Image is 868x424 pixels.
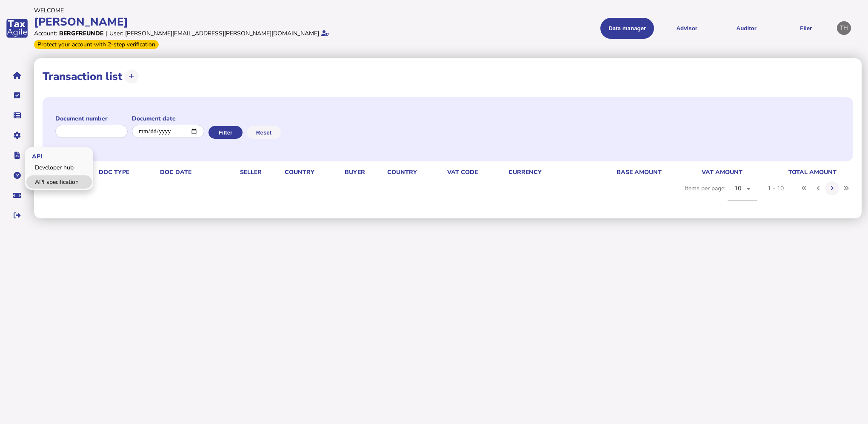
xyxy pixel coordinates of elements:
div: From Oct 1, 2025, 2-step verification will be required to login. Set it up now... [34,40,159,49]
label: Document date [132,115,204,123]
button: Shows a dropdown of Data manager options [600,18,654,39]
div: Welcome [34,6,431,14]
button: Help pages [8,166,26,184]
div: User: [109,29,123,37]
th: Country [283,168,343,177]
div: [PERSON_NAME][EMAIL_ADDRESS][PERSON_NAME][DOMAIN_NAME] [125,29,319,37]
th: Doc Date [158,168,238,177]
span: 10 [734,184,742,192]
button: Last page [839,181,853,195]
menu: navigate products [436,18,833,39]
th: Currency [507,168,573,177]
th: Doc Type [97,168,159,177]
th: Base amount [573,168,662,177]
button: Filter [208,126,243,139]
button: Filer [779,18,833,39]
button: Auditor [720,18,773,39]
button: Home [8,66,26,84]
div: | [106,29,107,37]
th: VAT code [445,168,507,177]
button: Developer hub links [8,146,26,164]
th: Buyer [343,168,385,177]
i: Email verified [321,30,329,36]
th: Total amount [743,168,837,177]
mat-form-field: Change page size [728,177,757,210]
a: API specification [26,175,92,189]
button: First page [797,181,811,195]
th: Country [385,168,445,177]
h1: Transaction list [43,69,123,84]
button: Sign out [8,206,26,224]
a: Developer hub [26,161,92,174]
div: 1 - 10 [768,184,784,192]
button: Data manager [8,106,26,124]
button: Raise a support ticket [8,186,26,204]
button: Tasks [8,86,26,104]
div: Items per page: [685,177,757,210]
div: [PERSON_NAME] [34,14,431,29]
button: Upload transactions [125,69,139,83]
th: Seller [238,168,283,177]
button: Manage settings [8,126,26,144]
div: Profile settings [837,21,851,35]
button: Shows a dropdown of VAT Advisor options [660,18,714,39]
label: Document number [55,115,128,123]
button: Previous page [811,181,825,195]
span: API [25,146,46,166]
button: Next page [825,181,839,195]
button: Reset [247,126,281,139]
th: VAT amount [662,168,743,177]
div: Account: [34,29,57,37]
div: Bergfreunde [59,29,103,37]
